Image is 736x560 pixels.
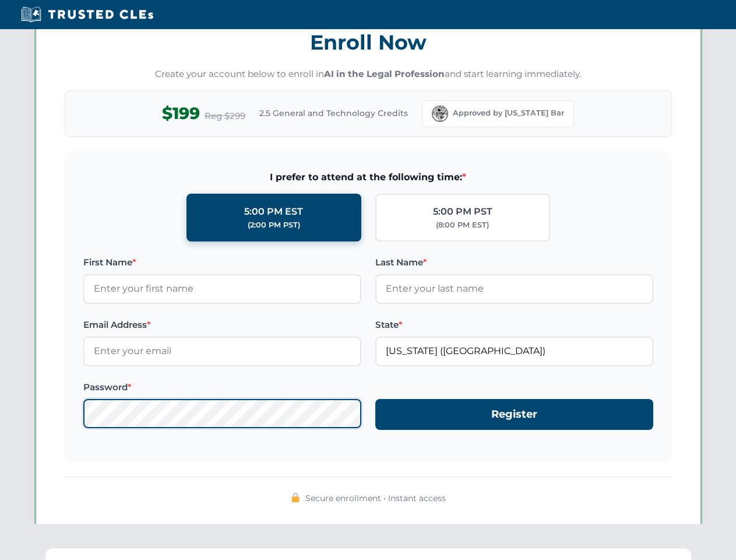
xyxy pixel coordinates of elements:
[375,318,653,332] label: State
[65,24,672,61] h3: Enroll Now
[205,109,245,123] span: Reg $299
[83,337,361,366] input: Enter your email
[248,219,300,231] div: (2:00 PM PST)
[324,68,445,79] strong: AI in the Legal Profession
[305,492,446,505] span: Secure enrollment • Instant access
[375,274,653,303] input: Enter your last name
[375,399,653,430] button: Register
[83,170,653,185] span: I prefer to attend at the following time:
[433,204,492,219] div: 5:00 PM PST
[162,100,200,127] span: $199
[453,107,564,119] span: Approved by [US_STATE] Bar
[244,204,303,219] div: 5:00 PM EST
[432,106,448,122] img: Florida Bar
[83,256,361,269] label: First Name
[375,337,653,366] input: Florida (FL)
[291,493,300,502] img: 🔒
[17,6,157,23] img: Trusted CLEs
[83,318,361,332] label: Email Address
[375,256,653,269] label: Last Name
[436,219,489,231] div: (8:00 PM EST)
[83,380,361,394] label: Password
[65,68,672,81] p: Create your account below to enroll in and start learning immediately.
[259,107,408,120] span: 2.5 General and Technology Credits
[83,274,361,303] input: Enter your first name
